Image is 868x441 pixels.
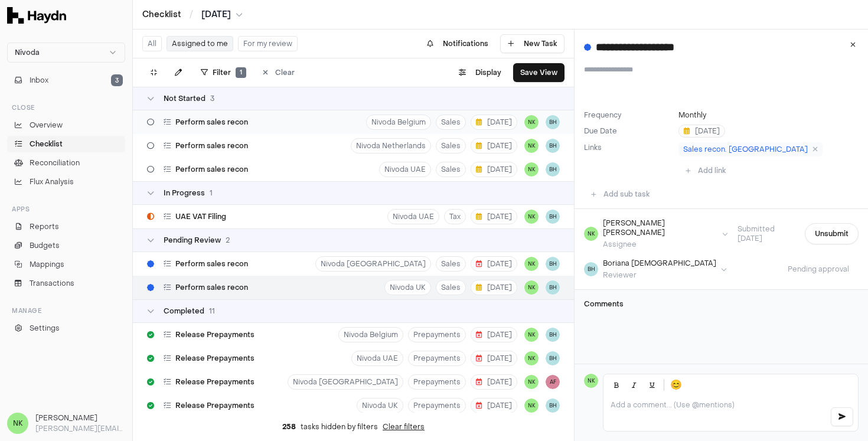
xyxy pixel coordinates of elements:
button: Sales [436,138,466,153]
div: tasks hidden by filters [133,413,574,441]
button: NK [524,139,539,153]
button: Nivoda UK [384,280,431,295]
button: BHBoriana [DEMOGRAPHIC_DATA]Reviewer [584,259,727,280]
button: AF [546,375,560,389]
button: [DATE] [471,280,517,295]
button: Inbox3 [7,72,125,89]
button: [DATE] [471,209,517,224]
span: Filter [213,68,231,77]
span: Overview [30,120,63,130]
img: Haydn Logo [7,7,66,24]
h3: [PERSON_NAME] [35,413,125,423]
button: 😊 [668,377,684,393]
span: Budgets [30,240,60,251]
a: Settings [7,320,125,337]
span: [DATE] [201,9,231,21]
button: [DATE] [471,398,517,413]
button: [DATE] [471,374,517,390]
button: Italic (Ctrl+I) [626,377,642,393]
button: BH [546,398,560,413]
button: NK [524,375,539,389]
a: Checklist [7,136,125,152]
button: BH [546,257,560,271]
div: Apps [7,200,125,218]
span: [DATE] [476,117,512,127]
span: Release Prepayments [175,377,254,387]
p: [PERSON_NAME][EMAIL_ADDRESS][DOMAIN_NAME] [35,423,125,434]
span: Perform sales recon [175,165,248,174]
span: Release Prepayments [175,330,254,339]
span: Reports [30,221,59,232]
span: In Progress [164,188,205,198]
span: Release Prepayments [175,354,254,363]
button: NK [524,280,539,295]
span: NK [584,374,598,388]
span: Checklist [30,139,63,149]
div: Close [7,98,125,117]
a: Reconciliation [7,155,125,171]
div: Reviewer [603,270,716,280]
button: [DATE] [471,138,517,153]
div: Boriana [DEMOGRAPHIC_DATA] [603,259,716,268]
button: Sales [436,256,466,272]
button: NK [524,162,539,177]
span: Sales recon. [GEOGRAPHIC_DATA] [683,145,808,154]
button: Filter1 [194,63,253,82]
a: Reports [7,218,125,235]
span: Mappings [30,259,64,270]
span: BH [546,210,560,224]
span: Perform sales recon [175,141,248,151]
span: BH [546,351,560,365]
span: [DATE] [476,330,512,339]
span: Nivoda [15,48,40,57]
span: NK [7,413,28,434]
button: Nivoda UK [357,398,403,413]
span: Release Prepayments [175,401,254,410]
span: Flux Analysis [30,177,74,187]
button: [DATE] [471,327,517,342]
button: [DATE] [678,125,725,138]
span: [DATE] [476,354,512,363]
a: Flux Analysis [7,174,125,190]
button: BH [546,328,560,342]
span: 2 [226,236,230,245]
label: Frequency [584,110,674,120]
a: Budgets [7,237,125,254]
button: Nivoda Belgium [366,115,431,130]
button: Assigned to me [167,36,233,51]
button: NK [524,115,539,129]
span: Completed [164,306,204,316]
div: [PERSON_NAME] [PERSON_NAME] [603,218,717,237]
span: NK [584,227,598,241]
span: NK [524,398,539,413]
button: Prepayments [408,398,466,413]
span: Transactions [30,278,74,289]
button: Nivoda Netherlands [351,138,431,153]
div: Manage [7,301,125,320]
button: Unsubmit [805,223,859,244]
span: / [187,8,195,20]
a: Mappings [7,256,125,273]
span: 3 [210,94,214,103]
span: BH [584,262,598,276]
button: Nivoda UAE [379,162,431,177]
span: UAE VAT Filing [175,212,226,221]
button: [DATE] [471,351,517,366]
button: NK [524,257,539,271]
a: Checklist [142,9,181,21]
button: NK [524,328,539,342]
span: [DATE] [476,401,512,410]
div: Assignee [603,240,717,249]
span: Settings [30,323,60,334]
span: 1 [210,188,213,198]
label: Due Date [584,126,674,136]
